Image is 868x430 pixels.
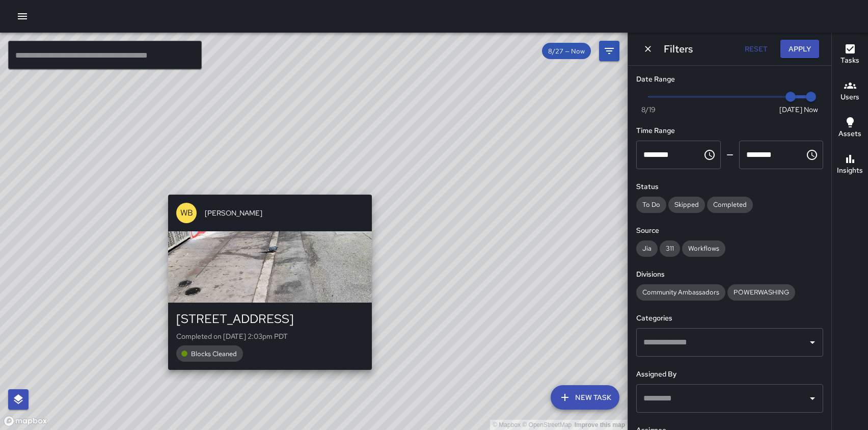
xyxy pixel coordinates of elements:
[832,73,868,110] button: Users
[779,104,802,115] span: [DATE]
[176,311,364,327] div: [STREET_ADDRESS]
[660,244,680,253] span: 311
[832,147,868,183] button: Insights
[727,288,795,297] span: POWERWASHING
[832,110,868,147] button: Assets
[636,244,658,253] span: Jia
[780,40,819,59] button: Apply
[837,165,863,176] h6: Insights
[727,284,795,301] div: POWERWASHING
[699,145,720,165] button: Choose time, selected time is 12:00 AM
[636,240,658,257] div: Jia
[804,104,818,115] span: Now
[636,200,666,209] span: To Do
[740,40,772,59] button: Reset
[636,313,823,324] h6: Categories
[636,181,823,193] h6: Status
[176,331,364,341] p: Completed on [DATE] 2:03pm PDT
[636,284,725,301] div: Community Ambassadors
[682,240,725,257] div: Workflows
[636,369,823,380] h6: Assigned By
[668,197,705,213] div: Skipped
[542,47,591,56] span: 8/27 — Now
[660,240,680,257] div: 311
[664,41,693,57] h6: Filters
[636,288,725,297] span: Community Ambassadors
[802,145,822,165] button: Choose time, selected time is 11:59 PM
[707,197,753,213] div: Completed
[636,125,823,137] h6: Time Range
[805,391,820,406] button: Open
[641,104,656,115] span: 8/19
[185,350,243,358] span: Blocks Cleaned
[205,208,364,218] span: [PERSON_NAME]
[840,92,859,103] h6: Users
[838,128,861,140] h6: Assets
[805,335,820,350] button: Open
[180,207,193,219] p: WB
[636,74,823,85] h6: Date Range
[707,200,753,209] span: Completed
[551,385,619,410] button: New Task
[682,244,725,253] span: Workflows
[640,41,656,57] button: Dismiss
[832,37,868,73] button: Tasks
[668,200,705,209] span: Skipped
[840,55,859,66] h6: Tasks
[599,41,619,61] button: Filters
[636,269,823,280] h6: Divisions
[636,225,823,236] h6: Source
[168,195,372,370] button: WB[PERSON_NAME][STREET_ADDRESS]Completed on [DATE] 2:03pm PDTBlocks Cleaned
[636,197,666,213] div: To Do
